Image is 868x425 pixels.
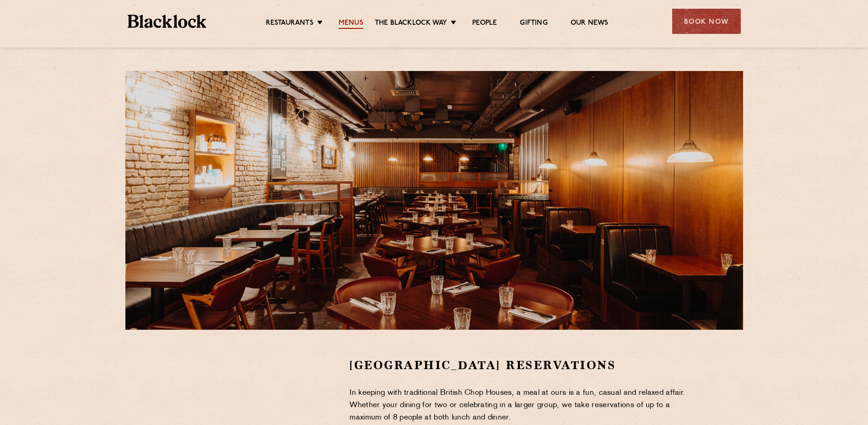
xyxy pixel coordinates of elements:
[375,19,447,29] a: The Blacklock Way
[520,19,547,29] a: Gifting
[571,19,609,29] a: Our News
[266,19,313,29] a: Restaurants
[672,9,741,34] div: Book Now
[128,15,207,28] img: BL_Textured_Logo-footer-cropped.svg
[472,19,497,29] a: People
[339,19,363,29] a: Menus
[350,357,701,373] h2: [GEOGRAPHIC_DATA] Reservations
[350,387,701,424] p: In keeping with traditional British Chop Houses, a meal at ours is a fun, casual and relaxed affa...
